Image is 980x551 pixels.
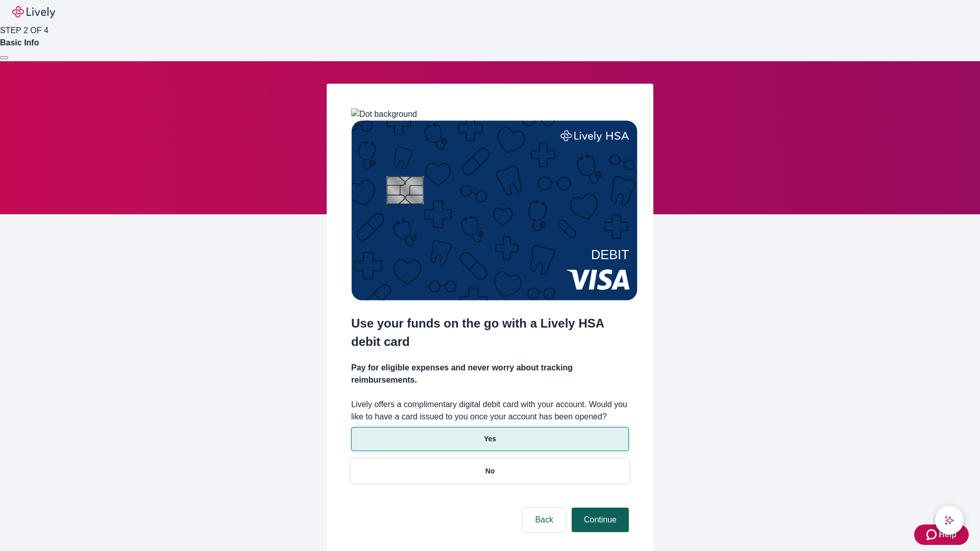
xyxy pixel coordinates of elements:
button: Yes [351,427,629,451]
label: Lively offers a complimentary digital debit card with your account. Would you like to have a card... [351,398,629,423]
button: Continue [572,508,629,532]
p: No [485,466,495,477]
span: Help [939,529,957,541]
img: Lively [12,6,55,18]
button: No [351,459,629,483]
svg: Zendesk support icon [926,529,939,541]
button: Zendesk support iconHelp [914,524,969,545]
img: Debit card [351,120,638,300]
h2: Use your funds on the go with a Lively HSA debit card [351,314,629,351]
p: Yes [484,434,496,444]
button: Back [523,508,566,532]
button: chat [935,506,964,535]
svg: Lively AI Assistant [944,515,954,525]
h4: Pay for eligible expenses and never worry about tracking reimbursements. [351,362,629,386]
img: Dot background [351,108,417,120]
